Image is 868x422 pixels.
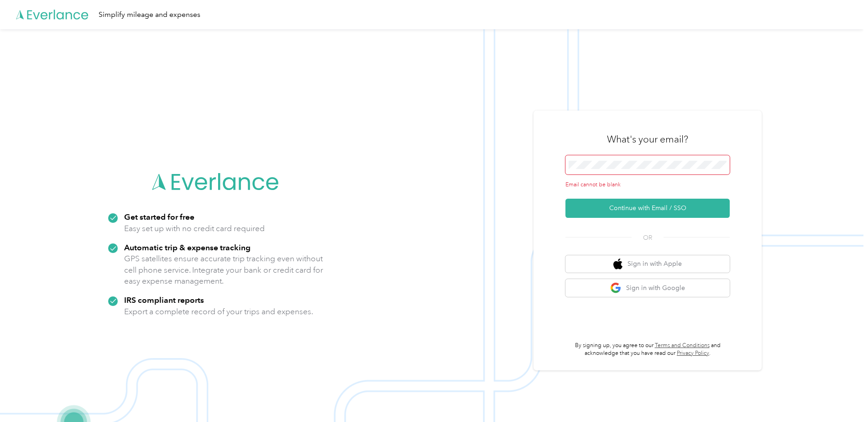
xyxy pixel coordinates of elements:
[613,258,622,270] img: apple logo
[565,199,730,218] button: Continue with Email / SSO
[124,295,204,305] strong: IRS compliant reports
[124,253,324,287] p: GPS satellites ensure accurate trip tracking even without cell phone service. Integrate your bank...
[99,9,200,21] div: Simplify mileage and expenses
[565,279,730,297] button: google logoSign in with Google
[124,223,265,234] p: Easy set up with no credit card required
[565,342,730,358] p: By signing up, you agree to our and acknowledge that you have read our .
[124,212,194,222] strong: Get started for free
[655,342,710,349] a: Terms and Conditions
[124,243,251,252] strong: Automatic trip & expense tracking
[565,255,730,273] button: apple logoSign in with Apple
[677,350,709,357] a: Privacy Policy
[565,181,730,189] div: Email cannot be blank
[607,133,688,146] h3: What's your email?
[124,306,313,317] p: Export a complete record of your trips and expenses.
[632,233,664,243] span: OR
[610,282,622,294] img: google logo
